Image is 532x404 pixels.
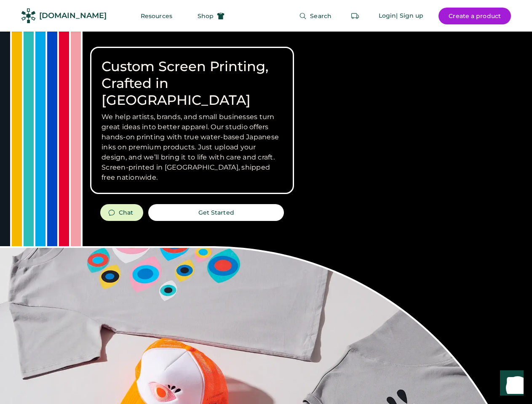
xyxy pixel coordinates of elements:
h1: Custom Screen Printing, Crafted in [GEOGRAPHIC_DATA] [102,58,283,109]
h3: We help artists, brands, and small businesses turn great ideas into better apparel. Our studio of... [102,112,283,183]
div: [DOMAIN_NAME] [39,11,107,21]
button: Search [289,8,342,24]
div: Login [379,12,396,20]
button: Shop [187,8,235,24]
div: | Sign up [396,12,423,20]
span: Shop [198,13,214,19]
button: Chat [100,204,143,221]
button: Retrieve an order [347,8,364,24]
button: Get Started [148,204,284,221]
button: Resources [131,8,182,24]
button: Create a product [438,8,511,24]
iframe: Front Chat [492,366,528,402]
img: Rendered Logo - Screens [21,8,36,23]
span: Search [310,13,331,19]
